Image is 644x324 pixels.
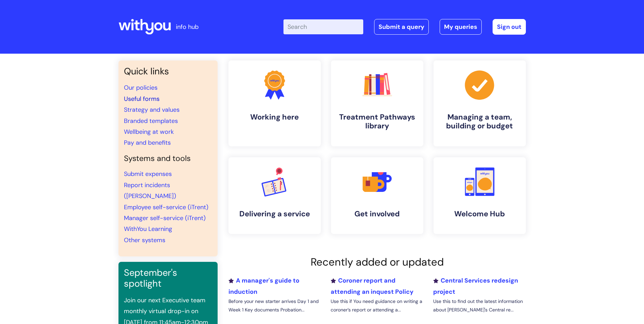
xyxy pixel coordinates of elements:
a: Report incidents ([PERSON_NAME]) [124,181,176,200]
a: Treatment Pathways library [331,60,423,146]
p: Use this if You need guidance on writing a coroner’s report or attending a... [331,297,423,314]
h4: Systems and tools [124,154,212,163]
input: Search [283,19,363,34]
h4: Treatment Pathways library [336,113,418,131]
h4: Welcome Hub [439,210,520,218]
a: Working here [228,60,321,146]
a: WithYou Learning [124,225,172,233]
a: Useful forms [124,95,160,103]
p: info hub [176,21,199,32]
a: Employee self-service (iTrent) [124,203,208,211]
a: Sign out [493,19,526,35]
a: Wellbeing at work [124,128,174,136]
h2: Recently added or updated [228,256,526,268]
a: Central Services redesign project [433,276,518,295]
h3: Quick links [124,66,212,77]
a: Manager self-service (iTrent) [124,214,206,222]
a: A manager's guide to induction [228,276,299,295]
a: Our policies [124,84,158,92]
a: Get involved [331,157,423,234]
a: Branded templates [124,117,178,125]
a: Submit expenses [124,170,172,178]
a: Welcome Hub [434,157,526,234]
div: | - [283,19,526,35]
a: Submit a query [374,19,429,35]
p: Before your new starter arrives Day 1 and Week 1 Key documents Probation... [228,297,321,314]
a: My queries [440,19,482,35]
a: Other systems [124,236,165,244]
a: Strategy and values [124,106,180,114]
h3: September's spotlight [124,267,212,289]
h4: Managing a team, building or budget [439,113,520,131]
a: Delivering a service [228,157,321,234]
p: Use this to find out the latest information about [PERSON_NAME]'s Central re... [433,297,526,314]
a: Pay and benefits [124,139,171,147]
h4: Working here [234,113,315,122]
a: Coroner report and attending an inquest Policy [331,276,413,295]
h4: Delivering a service [234,210,315,218]
h4: Get involved [336,210,418,218]
a: Managing a team, building or budget [434,60,526,146]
